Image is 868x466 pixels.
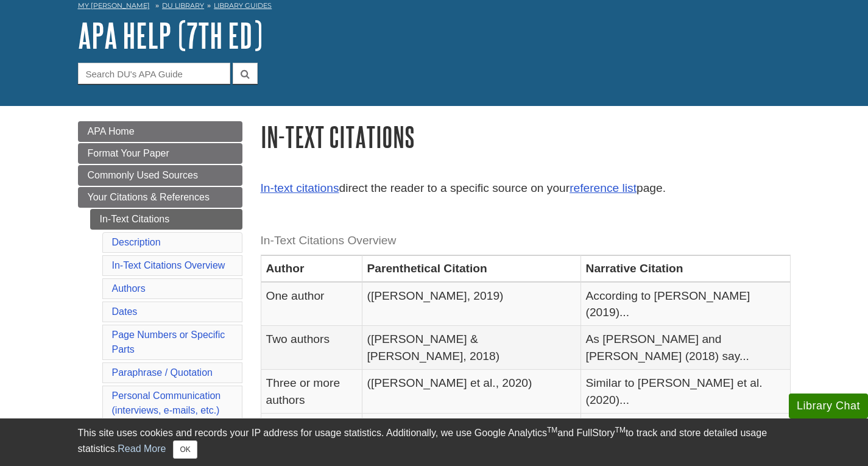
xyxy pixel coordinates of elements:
a: Dates [112,306,138,317]
span: Your Citations & References [88,192,210,202]
a: Library Guides [214,1,272,10]
th: Narrative Citation [580,255,790,282]
td: ([PERSON_NAME] & [PERSON_NAME], 2018) [362,326,580,370]
td: According to [PERSON_NAME] (2019)... [580,282,790,326]
a: My [PERSON_NAME] [78,1,150,11]
a: In-Text Citations Overview [112,260,225,270]
div: This site uses cookies and records your IP address for usage statistics. Additionally, we use Goo... [78,426,791,459]
button: Library Chat [789,394,868,418]
a: APA Help (7th Ed) [78,16,263,54]
td: ([PERSON_NAME], 2019) [362,282,580,326]
sup: TM [547,426,557,434]
a: Your Citations & References [78,187,242,208]
input: Search DU's APA Guide [78,63,230,84]
a: Authors [112,283,146,294]
button: Close [173,440,197,459]
a: Description [112,237,161,247]
a: Read More [118,443,166,454]
span: Format Your Paper [88,148,169,158]
a: reference list [570,182,637,194]
h1: In-Text Citations [261,121,791,152]
span: APA Home [88,126,135,136]
a: APA Home [78,121,242,142]
a: Commonly Used Sources [78,165,242,186]
td: Three or more authors [261,370,362,414]
td: ([PERSON_NAME] et al., 2020) [362,370,580,414]
td: Similar to [PERSON_NAME] et al. (2020)... [580,370,790,414]
span: Commonly Used Sources [88,170,198,180]
th: Author [261,255,362,282]
a: Personal Communication(interviews, e-mails, etc.) [112,390,221,415]
td: As [PERSON_NAME] and [PERSON_NAME] (2018) say... [580,326,790,370]
sup: TM [615,426,626,434]
caption: In-Text Citations Overview [261,227,791,255]
th: Parenthetical Citation [362,255,580,282]
td: Two authors [261,326,362,370]
p: direct the reader to a specific source on your page. [261,180,791,197]
a: In-Text Citations [90,209,242,230]
a: Page Numbers or Specific Parts [112,330,225,355]
a: In-text citations [261,182,339,194]
a: DU Library [162,1,204,10]
a: Format Your Paper [78,143,242,164]
td: One author [261,282,362,326]
a: Paraphrase / Quotation [112,367,213,378]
